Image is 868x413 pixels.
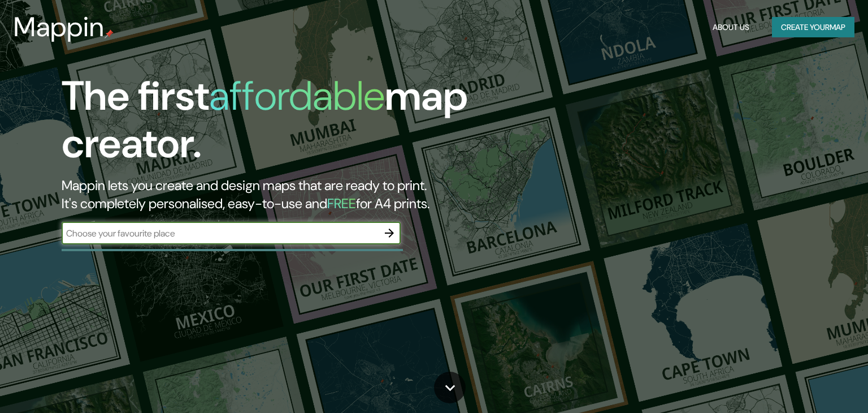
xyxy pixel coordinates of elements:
[209,70,385,122] h1: affordable
[14,11,105,43] h3: Mappin
[62,227,378,240] input: Choose your favourite place
[708,17,754,38] button: About Us
[772,17,854,38] button: Create yourmap
[62,177,496,213] h2: Mappin lets you create and design maps that are ready to print. It's completely personalised, eas...
[327,195,356,212] h5: FREE
[62,72,496,177] h1: The first map creator.
[105,29,114,38] img: mappin-pin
